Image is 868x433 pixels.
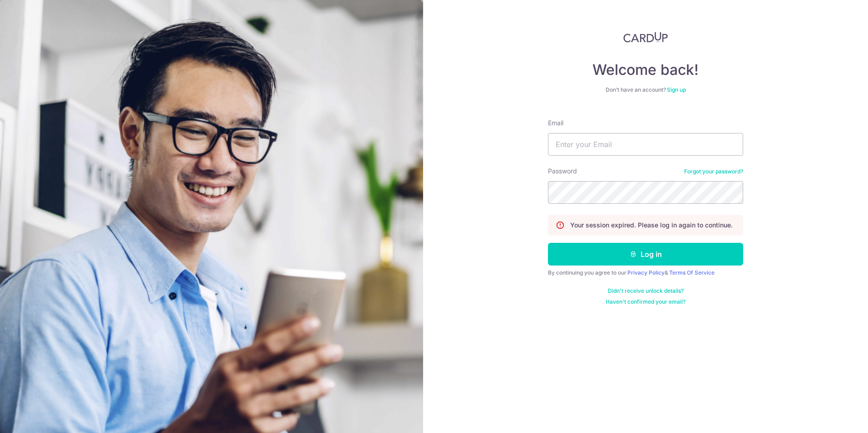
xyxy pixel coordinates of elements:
a: Forgot your password? [684,168,743,175]
a: Privacy Policy [627,269,665,276]
label: Email [548,118,563,128]
a: Sign up [667,86,686,93]
p: Your session expired. Please log in again to continue. [570,221,733,230]
a: Haven't confirmed your email? [606,298,686,305]
img: CardUp Logo [623,32,668,43]
a: Didn't receive unlock details? [608,287,684,295]
div: By continuing you agree to our & [548,269,743,276]
a: Terms Of Service [669,269,715,276]
label: Password [548,167,577,176]
h4: Welcome back! [548,61,743,79]
div: Don’t have an account? [548,86,743,93]
input: Enter your Email [548,133,743,156]
button: Log in [548,243,743,266]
